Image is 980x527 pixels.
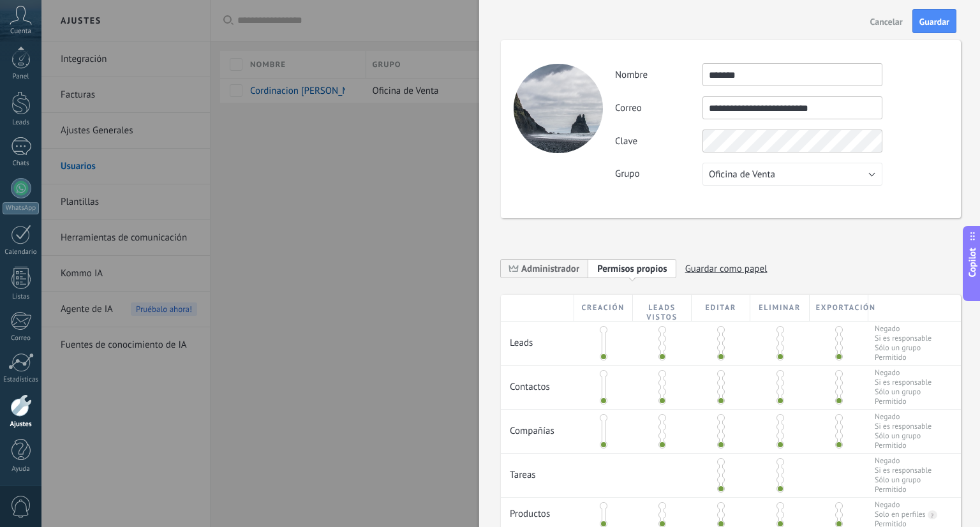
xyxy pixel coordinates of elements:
div: Chats [3,160,40,168]
button: Cancelar [865,11,908,31]
div: Panel [3,73,40,81]
span: Administrador [501,258,588,278]
div: Editar [692,295,750,321]
div: Leads [3,119,40,127]
span: Negado [875,412,932,422]
div: ? [928,510,934,520]
span: Sólo un grupo [875,343,932,353]
label: Correo [615,102,702,114]
span: Sólo un grupo [875,431,932,441]
div: Productos [501,498,574,526]
span: Negado [875,456,932,466]
div: Negado [875,500,900,510]
span: Permitido [875,353,932,362]
span: Si es responsable [875,378,932,387]
div: Solo en perfiles [875,510,926,519]
div: Creación [574,295,633,321]
span: Permisos propios [597,263,667,275]
div: Exportación [810,295,868,321]
div: Tareas [501,454,574,487]
label: Grupo [615,168,702,180]
span: Permitido [875,441,932,450]
label: Nombre [615,69,702,81]
span: Si es responsable [875,422,932,431]
div: WhatsApp [3,202,39,214]
span: Negado [875,368,932,378]
button: Guardar [912,9,956,33]
div: Eliminar [750,295,809,321]
span: Cuenta [10,27,31,36]
span: Guardar [919,17,949,26]
span: Permitido [875,397,932,406]
span: Copilot [966,248,979,278]
span: Permitido [875,485,932,494]
div: Calendario [3,248,40,256]
span: Si es responsable [875,334,932,343]
label: Clave [615,135,702,147]
div: Contactos [501,366,574,399]
span: Si es responsable [875,466,932,475]
span: Negado [875,324,932,334]
span: Sólo un grupo [875,475,932,485]
div: Correo [3,334,40,343]
button: Oficina de Venta [702,163,882,186]
span: Cancelar [870,17,903,26]
div: Ayuda [3,465,40,473]
div: Leads [501,322,574,355]
span: Administrador [521,263,579,275]
div: Compañías [501,410,574,443]
div: Estadísticas [3,376,40,384]
span: Guardar como papel [685,259,768,279]
div: Ajustes [3,420,40,429]
div: Leads vistos [633,295,692,321]
span: Add new role [588,258,676,278]
div: Listas [3,293,40,301]
span: Oficina de Venta [709,168,775,181]
span: Sólo un grupo [875,387,932,397]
